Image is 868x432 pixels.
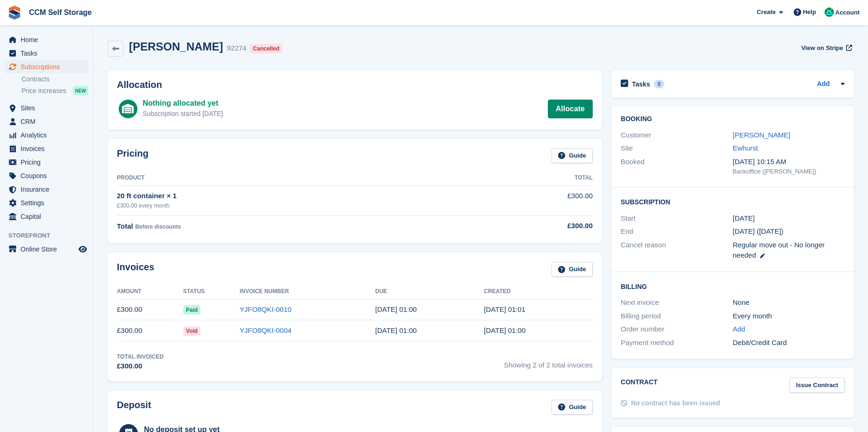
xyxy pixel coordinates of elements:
[621,130,732,141] div: Customer
[117,361,164,372] div: £300.00
[117,171,458,186] th: Product
[621,157,732,176] div: Booked
[803,7,816,17] span: Help
[21,156,77,169] span: Pricing
[21,169,77,182] span: Coupons
[240,284,375,299] th: Invoice Number
[143,109,223,119] div: Subscription started [DATE]
[5,101,88,115] a: menu
[621,311,732,322] div: Billing period
[117,202,458,210] div: £300.00 every month
[129,40,223,53] h2: [PERSON_NAME]
[733,338,845,348] div: Debit/Credit Card
[621,143,732,154] div: Site
[5,115,88,128] a: menu
[458,221,593,231] div: £300.00
[757,7,775,17] span: Create
[621,324,732,335] div: Order number
[25,5,95,20] a: CCM Self Storage
[117,353,164,361] div: Total Invoiced
[73,86,88,95] div: NEW
[733,157,845,167] div: [DATE] 10:15 AM
[621,115,845,123] h2: Booking
[5,47,88,60] a: menu
[183,305,201,315] span: Paid
[835,8,860,17] span: Account
[733,213,755,224] time: 2025-07-12 00:00:00 UTC
[552,400,593,415] a: Guide
[183,284,240,299] th: Status
[621,226,732,237] div: End
[5,142,88,155] a: menu
[250,44,282,53] div: Cancelled
[240,326,292,334] a: YJFO8QKI-0004
[117,222,133,230] span: Total
[117,148,149,164] h2: Pricing
[117,262,154,277] h2: Invoices
[7,6,22,20] img: stora-icon-8386f47178a22dfd0bd8f6a31ec36ba5ce8667c1dd55bd0f319d3a0aa187defe.svg
[5,60,88,73] a: menu
[117,191,458,202] div: 20 ft container × 1
[5,196,88,209] a: menu
[117,299,183,320] td: £300.00
[227,43,246,54] div: 92274
[632,80,650,88] h2: Tasks
[183,326,201,336] span: Void
[375,326,417,334] time: 2025-07-13 00:00:00 UTC
[21,60,77,73] span: Subscriptions
[5,129,88,142] a: menu
[77,244,88,255] a: Preview store
[8,231,93,240] span: Storefront
[817,79,830,90] a: Add
[621,281,845,291] h2: Billing
[21,142,77,155] span: Invoices
[5,210,88,223] a: menu
[504,353,593,372] span: Showing 2 of 2 total invoices
[733,297,845,308] div: None
[621,240,732,261] div: Cancel reason
[825,7,834,17] img: Sharon
[240,305,292,313] a: YJFO8QKI-0010
[548,100,593,118] a: Allocate
[375,305,417,313] time: 2025-08-13 00:00:00 UTC
[21,115,77,128] span: CRM
[484,284,593,299] th: Created
[21,210,77,223] span: Capital
[143,98,223,109] div: Nothing allocated yet
[733,167,845,176] div: Backoffice ([PERSON_NAME])
[458,171,593,186] th: Total
[21,47,77,60] span: Tasks
[117,284,183,299] th: Amount
[22,86,66,95] span: Price increases
[631,398,720,408] div: No contract has been issued
[621,297,732,308] div: Next invoice
[5,243,88,256] a: menu
[733,324,746,335] a: Add
[21,196,77,209] span: Settings
[797,40,854,56] a: View on Stripe
[117,79,593,90] h2: Allocation
[654,80,665,88] div: 0
[5,156,88,169] a: menu
[484,326,525,334] time: 2025-07-12 00:00:32 UTC
[552,148,593,164] a: Guide
[789,377,845,393] a: Issue Contract
[5,33,88,46] a: menu
[21,243,77,256] span: Online Store
[21,33,77,46] span: Home
[22,86,88,96] a: Price increases NEW
[21,101,77,115] span: Sites
[22,75,88,84] a: Contracts
[458,186,593,215] td: £300.00
[621,213,732,224] div: Start
[135,223,181,230] span: Before discounts
[621,197,845,206] h2: Subscription
[5,169,88,182] a: menu
[733,144,758,152] a: Ewhurst
[117,400,151,415] h2: Deposit
[484,305,525,313] time: 2025-08-12 00:01:04 UTC
[733,131,790,139] a: [PERSON_NAME]
[375,284,484,299] th: Due
[117,320,183,341] td: £300.00
[21,129,77,142] span: Analytics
